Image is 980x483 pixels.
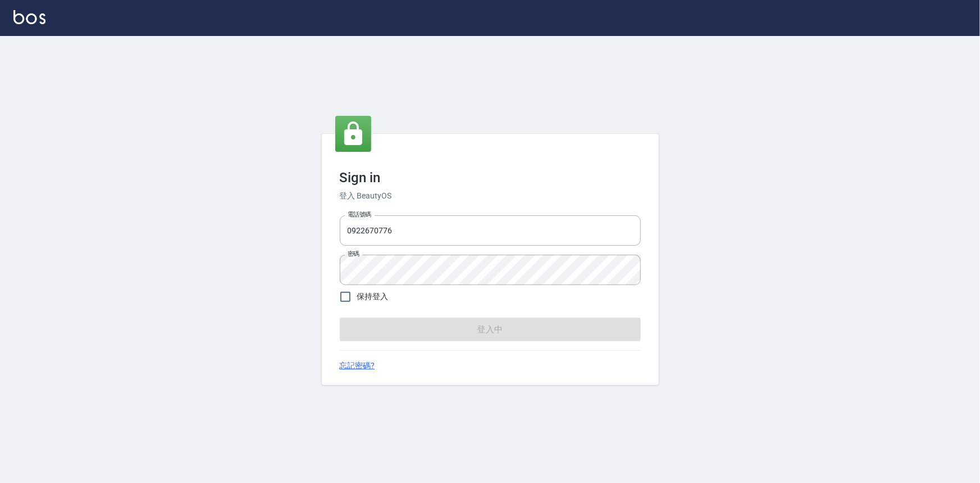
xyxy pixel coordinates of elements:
[340,190,641,202] h6: 登入 BeautyOS
[348,250,359,258] label: 密碼
[348,210,371,219] label: 電話號碼
[357,291,389,303] span: 保持登入
[340,170,641,186] h3: Sign in
[340,360,375,372] a: 忘記密碼?
[13,10,45,24] img: Logo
